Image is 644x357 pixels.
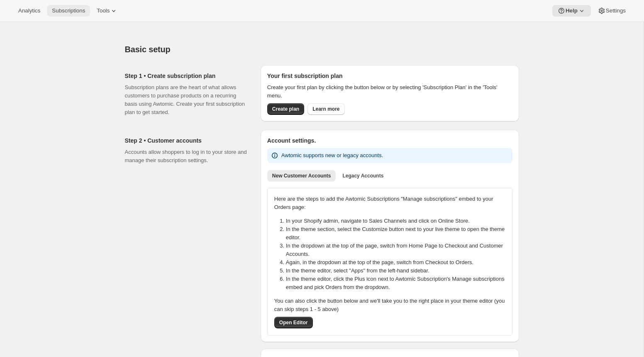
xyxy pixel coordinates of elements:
button: Tools [92,5,123,17]
span: Create plan [272,106,299,112]
span: Open Editor [279,319,308,326]
span: Settings [606,7,626,14]
button: Subscriptions [47,5,90,17]
li: Again, in the dropdown at the top of the page, switch from Checkout to Orders. [286,258,510,267]
span: New Customer Accounts [272,172,331,179]
li: In the dropdown at the top of the page, switch from Home Page to Checkout and Customer Accounts. [286,242,510,258]
li: In the theme section, select the Customize button next to your live theme to open the theme editor. [286,225,510,242]
span: Analytics [18,7,40,14]
h2: Step 1 • Create subscription plan [125,72,247,80]
p: Here are the steps to add the Awtomic Subscriptions "Manage subscriptions" embed to your Orders p... [274,195,505,211]
span: Tools [97,7,110,14]
button: Settings [593,5,631,17]
h2: Your first subscription plan [267,72,512,80]
p: Create your first plan by clicking the button below or by selecting 'Subscription Plan' in the 'T... [267,83,512,100]
h2: Step 2 • Customer accounts [125,136,247,145]
button: Help [552,5,591,17]
p: Accounts allow shoppers to log in to your store and manage their subscription settings. [125,148,247,165]
button: Create plan [267,103,304,115]
span: Legacy Accounts [342,172,383,179]
button: New Customer Accounts [267,170,336,182]
li: In the theme editor, click the Plus icon next to Awtomic Subscription's Manage subscriptions embe... [286,275,510,291]
li: In the theme editor, select "Apps" from the left-hand sidebar. [286,267,510,275]
button: Legacy Accounts [337,170,388,182]
p: You can also click the button below and we'll take you to the right place in your theme editor (y... [274,297,505,313]
a: Learn more [307,103,344,115]
span: Learn more [312,106,339,112]
button: Open Editor [274,317,313,328]
span: Subscriptions [52,7,85,14]
button: Analytics [13,5,45,17]
p: Subscription plans are the heart of what allows customers to purchase products on a recurring bas... [125,83,247,117]
h2: Account settings. [267,136,512,145]
span: Basic setup [125,45,171,54]
p: Awtomic supports new or legacy accounts. [281,151,383,160]
span: Help [566,7,578,14]
li: In your Shopify admin, navigate to Sales Channels and click on Online Store. [286,217,510,225]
